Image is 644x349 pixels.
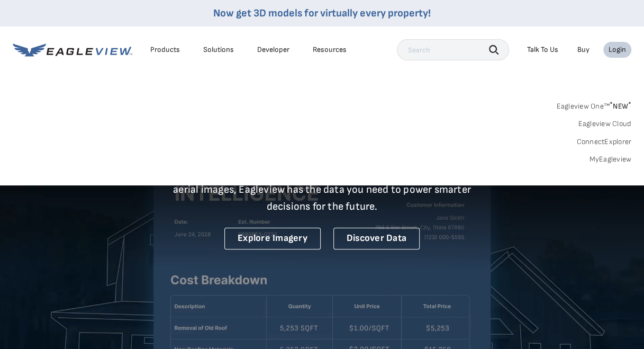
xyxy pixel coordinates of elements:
[556,99,631,111] a: Eagleview One™*NEW*
[609,45,626,55] div: Login
[577,45,589,55] a: Buy
[203,45,234,55] div: Solutions
[576,137,631,147] a: ConnectExplorer
[150,45,180,55] div: Products
[397,39,509,60] input: Search
[333,228,420,249] a: Discover Data
[224,228,321,249] a: Explore Imagery
[589,155,631,164] a: MyEagleview
[160,164,484,215] p: A new era starts here. Built on more than 3.5 billion high-resolution aerial images, Eagleview ha...
[213,7,431,20] a: Now get 3D models for virtually every property!
[578,119,631,129] a: Eagleview Cloud
[313,45,347,55] div: Resources
[610,102,631,111] span: NEW
[527,45,558,55] div: Talk To Us
[257,45,289,55] a: Developer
